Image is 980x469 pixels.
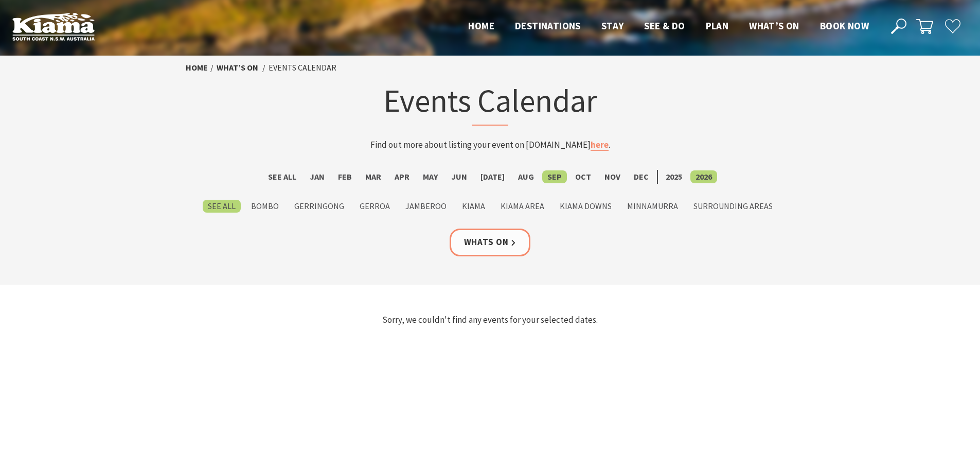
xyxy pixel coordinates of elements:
[644,20,685,32] span: See & Do
[12,12,95,41] img: Kiama Logo
[246,200,284,213] label: Bombo
[217,62,258,73] a: What’s On
[622,200,683,213] label: Minnamurra
[601,20,624,32] span: Stay
[458,18,879,35] nav: Main Menu
[495,200,549,213] label: Kiama Area
[263,170,301,183] label: See All
[389,170,415,183] label: Apr
[661,170,687,183] label: 2025
[457,200,490,213] label: Kiama
[820,20,869,32] span: Book now
[599,170,626,183] label: Nov
[354,200,395,213] label: Gerroa
[186,313,795,327] p: Sorry, we couldn't find any events for your selected dates.
[333,170,357,183] label: Feb
[450,229,531,256] a: Whats On
[570,170,596,183] label: Oct
[468,20,494,32] span: Home
[688,200,778,213] label: Surrounding Areas
[289,138,692,152] p: Find out more about listing your event on [DOMAIN_NAME] .
[591,139,609,151] a: here
[706,20,729,32] span: Plan
[542,170,567,183] label: Sep
[513,170,539,183] label: Aug
[690,170,717,183] label: 2026
[400,200,452,213] label: Jamberoo
[186,62,208,73] a: Home
[289,80,692,126] h1: Events Calendar
[629,170,654,183] label: Dec
[305,170,330,183] label: Jan
[418,170,443,183] label: May
[289,200,349,213] label: Gerringong
[475,170,510,183] label: [DATE]
[360,170,386,183] label: Mar
[555,200,617,213] label: Kiama Downs
[515,20,581,32] span: Destinations
[203,200,241,213] label: See All
[269,61,336,75] li: Events Calendar
[446,170,472,183] label: Jun
[749,20,799,32] span: What’s On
